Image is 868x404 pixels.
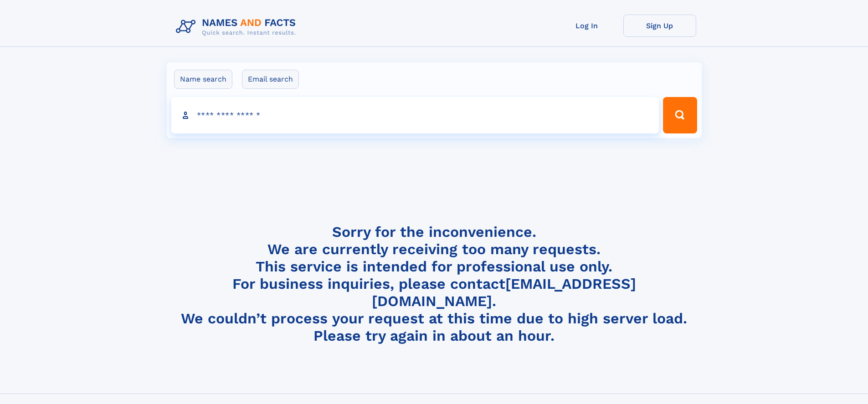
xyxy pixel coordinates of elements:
[623,15,696,37] a: Sign Up
[372,275,636,310] a: [EMAIL_ADDRESS][DOMAIN_NAME]
[550,15,623,37] a: Log In
[174,70,232,89] label: Name search
[171,97,659,133] input: search input
[172,223,696,345] h4: Sorry for the inconvenience. We are currently receiving too many requests. This service is intend...
[172,15,303,39] img: Logo Names and Facts
[663,97,697,133] button: Search Button
[242,70,299,89] label: Email search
